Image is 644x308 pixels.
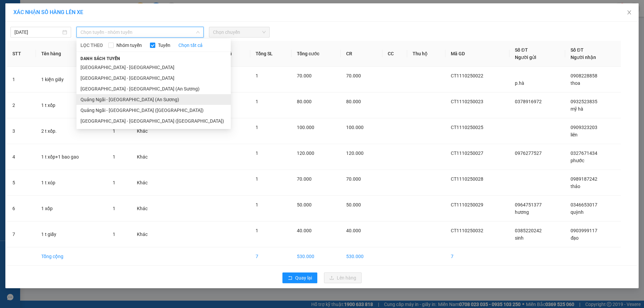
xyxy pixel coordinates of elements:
span: liên [571,132,578,137]
td: 7 [7,222,36,247]
span: CT1110250023 [451,99,483,104]
span: 0385220242 [515,228,542,233]
td: Tổng cộng [36,247,107,266]
span: CT1110250028 [451,176,483,182]
span: Tuyến [155,42,173,49]
span: CT1110250022 [451,73,483,78]
span: 50.000 [297,202,312,207]
td: Khác [131,118,163,144]
th: CC [382,41,407,67]
span: down [196,30,200,34]
span: Số ĐT [571,47,583,53]
li: [GEOGRAPHIC_DATA] - [GEOGRAPHIC_DATA] (An Sương) [76,83,231,94]
td: Khác [131,222,163,247]
th: Tổng cước [291,41,341,67]
span: quỳnh [571,209,584,215]
span: 0964751377 [515,202,542,207]
span: 40.000 [346,228,361,233]
button: uploadLên hàng [324,272,362,283]
td: 1 t xốp [36,93,107,118]
li: [GEOGRAPHIC_DATA] - [GEOGRAPHIC_DATA] ([GEOGRAPHIC_DATA]) [76,116,231,126]
td: 1 kiện giấy [36,67,107,93]
td: 7 [250,247,291,266]
button: rollbackQuay lại [282,272,317,283]
td: 2 [7,93,36,118]
span: LỌC THEO [80,42,103,49]
button: Close [620,3,639,22]
span: p.hà [515,80,524,86]
span: Quay lại [295,274,312,282]
span: 0976277527 [515,150,542,156]
span: CT1110250027 [451,150,483,156]
span: 1 [256,73,258,78]
span: 1 [256,202,258,207]
li: Quảng Ngãi - [GEOGRAPHIC_DATA] ([GEOGRAPHIC_DATA]) [76,105,231,116]
span: 50.000 [346,202,361,207]
span: 120.000 [297,150,314,156]
span: 70.000 [346,73,361,78]
span: 1 [256,150,258,156]
span: thảo [571,184,580,189]
td: 7 [445,247,509,266]
th: Tên hàng [36,41,107,67]
span: 80.000 [297,99,312,104]
span: 1 [256,176,258,182]
th: Tổng SL [250,41,291,67]
li: [GEOGRAPHIC_DATA] - [GEOGRAPHIC_DATA] [76,73,231,83]
td: 1 t xốp+1 bao gao [36,144,107,170]
td: 2 t xốp. [36,118,107,144]
span: 100.000 [297,125,314,130]
span: thoa [571,80,580,86]
td: Khác [131,170,163,196]
span: rollback [288,275,292,281]
span: XÁC NHẬN SỐ HÀNG LÊN XE [13,9,83,15]
span: 0378916972 [515,99,542,104]
li: [GEOGRAPHIC_DATA] - [GEOGRAPHIC_DATA] [76,62,231,73]
span: đạo [571,235,579,241]
span: 0908228858 [571,73,597,78]
span: Người nhận [571,55,596,60]
span: 1 [113,232,115,237]
span: 1 [256,125,258,130]
span: 1 [256,99,258,104]
span: 1 [256,228,258,233]
span: 1 [113,154,115,160]
span: Nhóm tuyến [114,42,145,49]
th: Mã GD [445,41,509,67]
th: CR [341,41,383,67]
span: 100.000 [346,125,364,130]
span: mỹ hà [571,106,583,112]
li: Quảng Ngãi - [GEOGRAPHIC_DATA] (An Sương) [76,94,231,105]
span: 1 [113,206,115,211]
td: 1 t giấy [36,222,107,247]
span: 0327671434 [571,150,597,156]
span: Số ĐT [515,47,528,53]
td: Khác [131,144,163,170]
a: Chọn tất cả [178,42,203,49]
span: 1 [113,180,115,185]
span: 80.000 [346,99,361,104]
td: 1 xốp [36,196,107,222]
span: CT1110250025 [451,125,483,130]
span: close [627,10,632,15]
td: 530.000 [341,247,383,266]
span: Chọn chuyến [213,27,266,37]
span: 40.000 [297,228,312,233]
th: STT [7,41,36,67]
span: Danh sách tuyến [76,56,124,62]
span: sinh [515,235,524,241]
th: Thu hộ [407,41,445,67]
span: 70.000 [297,73,312,78]
span: Người gửi [515,55,536,60]
span: 0346653017 [571,202,597,207]
span: 0932523835 [571,99,597,104]
span: 0909323203 [571,125,597,130]
span: phước [571,158,584,163]
td: 5 [7,170,36,196]
td: 4 [7,144,36,170]
span: 0989187242 [571,176,597,182]
span: 70.000 [297,176,312,182]
span: Chọn tuyến - nhóm tuyến [80,27,200,37]
span: 1 [113,128,115,134]
span: 120.000 [346,150,364,156]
